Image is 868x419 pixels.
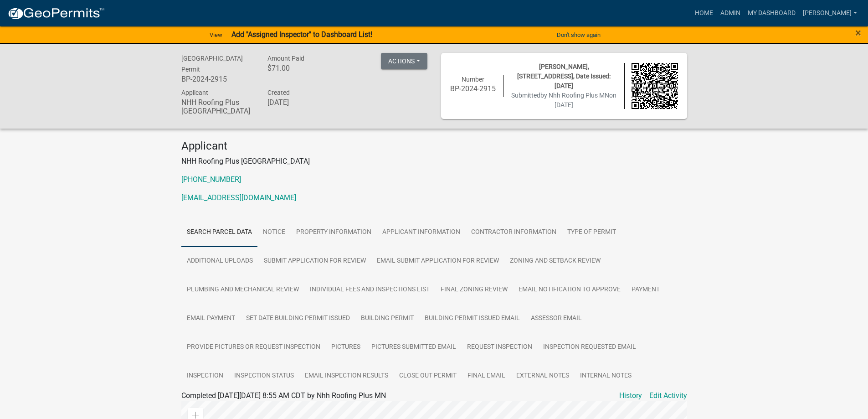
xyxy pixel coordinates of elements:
strong: Add "Assigned Inspector" to Dashboard List! [231,30,372,39]
a: Additional Uploads [181,247,258,276]
a: Individual Fees and Inspections list [304,275,435,305]
a: Final Zoning Review [435,275,513,305]
a: Inspection Requested Email [538,333,642,362]
span: Completed [DATE][DATE] 8:55 AM CDT by Nhh Roofing Plus MN [181,391,386,400]
span: Created [267,89,290,96]
h6: NHH Roofing Plus [GEOGRAPHIC_DATA] [181,98,254,115]
a: External Notes [511,362,575,391]
h6: BP-2024-2915 [181,75,254,83]
a: Pictures [326,333,366,362]
img: QR code [632,63,678,109]
a: Notice [257,218,291,247]
button: Actions [381,53,427,69]
a: Applicant Information [377,218,466,247]
a: Property Information [291,218,377,247]
button: Close [855,27,861,38]
span: Applicant [181,89,208,96]
span: [GEOGRAPHIC_DATA] Permit [181,55,243,73]
a: Request Inspection [462,333,538,362]
a: [PERSON_NAME] [799,5,861,22]
a: Contractor Information [466,218,562,247]
button: Don't show again [553,27,604,42]
a: Submit Application for Review [258,247,371,276]
a: Pictures Submitted Email [366,333,462,362]
a: Edit Activity [649,390,687,401]
a: Search Parcel Data [181,218,257,247]
a: Payment [626,275,665,305]
a: Type of Permit [562,218,621,247]
a: Assessor Email [525,304,587,333]
a: Final Email [462,362,511,391]
span: × [855,26,861,39]
a: Admin [717,5,744,22]
a: Email Notification to Approve [513,275,626,305]
h6: $71.00 [267,64,340,72]
a: Email Submit Application for Review [371,247,504,276]
a: Inspection Status [229,362,299,391]
a: [PHONE_NUMBER] [181,175,241,184]
span: Submitted on [DATE] [511,92,616,109]
span: Amount Paid [267,55,304,62]
a: Email Payment [181,304,241,333]
a: Home [691,5,717,22]
a: Internal Notes [575,362,637,391]
h6: [DATE] [267,98,340,107]
a: Building Permit [355,304,419,333]
span: Number [462,76,484,83]
a: Plumbing and Mechanical Review [181,275,304,305]
a: [EMAIL_ADDRESS][DOMAIN_NAME] [181,193,296,202]
a: My Dashboard [744,5,799,22]
a: Inspection [181,362,229,391]
h6: BP-2024-2915 [450,84,497,93]
a: Email Inspection Results [299,362,394,391]
span: [PERSON_NAME], [STREET_ADDRESS], Date Issued: [DATE] [517,63,611,89]
span: by Nhh Roofing Plus MN [540,92,609,99]
a: Provide Pictures or Request Inspection [181,333,326,362]
a: View [206,27,226,42]
a: Close Out Permit [394,362,462,391]
h4: Applicant [181,140,687,153]
a: Set Date Building Permit Issued [241,304,355,333]
a: History [619,390,642,401]
p: NHH Roofing Plus [GEOGRAPHIC_DATA] [181,156,687,167]
a: Building Permit Issued email [419,304,525,333]
a: Zoning and Setback review [504,247,606,276]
